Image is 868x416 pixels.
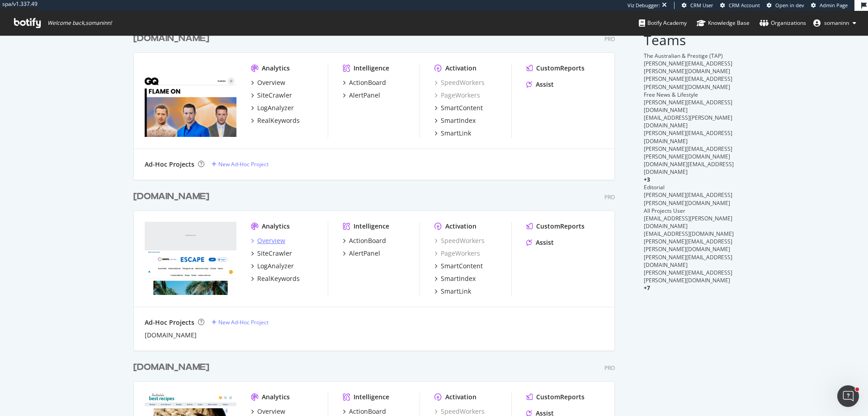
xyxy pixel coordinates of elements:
[133,32,213,45] a: [DOMAIN_NAME]
[251,78,285,87] a: Overview
[257,91,292,100] div: SiteCrawler
[759,11,806,35] a: Organizations
[434,274,476,283] a: SmartIndex
[720,2,760,9] a: CRM Account
[434,236,485,245] div: SpeedWorkers
[349,91,380,100] div: AlertPanel
[526,64,585,73] a: CustomReports
[644,91,735,98] div: Free News & Lifestyle
[251,407,285,416] a: Overview
[644,52,735,60] div: The Australian & Prestige (TAP)
[441,116,476,125] div: SmartIndex
[257,236,285,245] div: Overview
[644,60,732,75] span: [PERSON_NAME][EMAIL_ADDRESS][PERSON_NAME][DOMAIN_NAME]
[343,407,386,416] a: ActionBoard
[434,103,483,112] a: SmartContent
[145,222,236,295] img: www.escape.com.au
[343,91,380,100] a: AlertPanel
[644,160,734,176] span: [DOMAIN_NAME][EMAIL_ADDRESS][DOMAIN_NAME]
[251,249,292,258] a: SiteCrawler
[343,249,380,258] a: AlertPanel
[251,91,292,100] a: SiteCrawler
[644,269,732,284] span: [PERSON_NAME][EMAIL_ADDRESS][PERSON_NAME][DOMAIN_NAME]
[697,19,750,28] div: Knowledge Base
[354,393,389,402] div: Intelligence
[133,32,209,45] div: [DOMAIN_NAME]
[133,190,209,203] div: [DOMAIN_NAME]
[604,35,615,43] div: Pro
[644,33,735,47] h2: Teams
[767,2,804,9] a: Open in dev
[434,249,480,258] div: PageWorkers
[729,2,760,9] span: CRM Account
[644,253,732,269] span: [PERSON_NAME][EMAIL_ADDRESS][DOMAIN_NAME]
[434,116,476,125] a: SmartIndex
[820,2,848,9] span: Admin Page
[639,11,687,35] a: Botify Academy
[212,318,269,326] a: New Ad-Hoc Project
[257,103,294,112] div: LogAnalyzer
[445,222,476,231] div: Activation
[145,331,197,340] a: [DOMAIN_NAME]
[441,262,483,271] div: SmartContent
[262,222,290,231] div: Analytics
[526,393,585,402] a: CustomReports
[349,249,380,258] div: AlertPanel
[251,116,300,125] a: RealKeywords
[434,262,483,271] a: SmartContent
[644,238,732,253] span: [PERSON_NAME][EMAIL_ADDRESS][PERSON_NAME][DOMAIN_NAME]
[251,236,285,245] a: Overview
[644,145,732,160] span: [PERSON_NAME][EMAIL_ADDRESS][PERSON_NAME][DOMAIN_NAME]
[526,222,585,231] a: CustomReports
[349,78,386,87] div: ActionBoard
[343,78,386,87] a: ActionBoard
[441,103,483,112] div: SmartContent
[536,393,585,402] div: CustomReports
[806,16,863,30] button: somaninn
[697,11,750,35] a: Knowledge Base
[434,78,485,87] a: SpeedWorkers
[639,19,687,28] div: Botify Academy
[349,407,386,416] div: ActionBoard
[627,2,660,9] div: Viz Debugger:
[644,183,735,191] div: Editorial
[133,190,213,203] a: [DOMAIN_NAME]
[441,274,476,283] div: SmartIndex
[536,80,554,89] div: Assist
[434,407,485,416] a: SpeedWorkers
[251,274,300,283] a: RealKeywords
[644,176,650,183] span: + 3
[644,114,732,129] span: [EMAIL_ADDRESS][PERSON_NAME][DOMAIN_NAME]
[644,75,732,90] span: [PERSON_NAME][EMAIL_ADDRESS][PERSON_NAME][DOMAIN_NAME]
[434,129,471,138] a: SmartLink
[644,230,734,238] span: [EMAIL_ADDRESS][DOMAIN_NAME]
[604,364,615,372] div: Pro
[644,207,735,215] div: All Projects User
[682,2,713,9] a: CRM User
[262,64,290,73] div: Analytics
[536,222,585,231] div: CustomReports
[145,64,236,137] img: www.gq.com.au
[811,2,848,9] a: Admin Page
[257,249,292,258] div: SiteCrawler
[434,91,480,100] a: PageWorkers
[604,193,615,201] div: Pro
[218,318,269,326] div: New Ad-Hoc Project
[526,238,554,247] a: Assist
[536,64,585,73] div: CustomReports
[257,262,294,271] div: LogAnalyzer
[644,98,732,114] span: [PERSON_NAME][EMAIL_ADDRESS][DOMAIN_NAME]
[145,318,194,327] div: Ad-Hoc Projects
[257,274,300,283] div: RealKeywords
[824,19,849,27] span: somaninn
[644,284,650,292] span: + 7
[434,287,471,296] a: SmartLink
[145,160,194,169] div: Ad-Hoc Projects
[218,160,269,168] div: New Ad-Hoc Project
[441,129,471,138] div: SmartLink
[441,287,471,296] div: SmartLink
[354,222,389,231] div: Intelligence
